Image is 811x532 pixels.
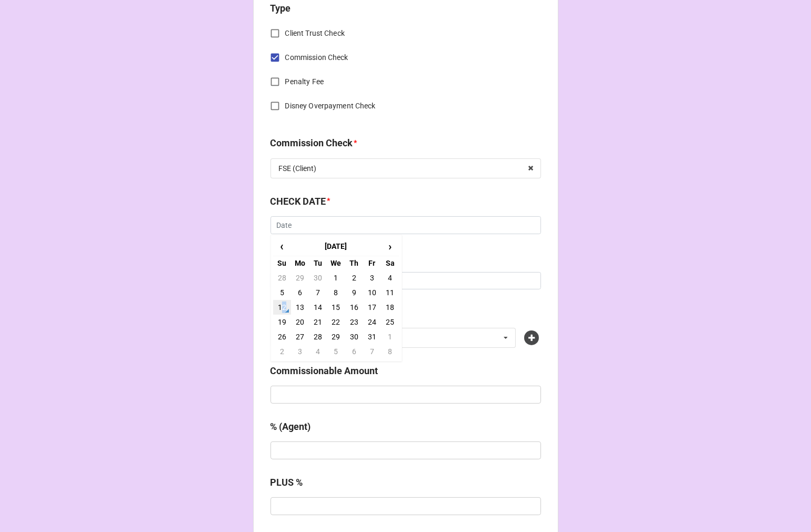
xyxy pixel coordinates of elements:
label: CHECK DATE [271,194,326,209]
td: 21 [309,315,327,329]
td: 12 [273,300,291,315]
th: Tu [309,256,327,270]
span: Commission Check [285,52,348,63]
td: 29 [327,329,345,344]
td: 18 [381,300,399,315]
td: 16 [345,300,363,315]
td: 14 [309,300,327,315]
th: Su [273,256,291,270]
th: Th [345,256,363,270]
label: Commissionable Amount [271,364,378,378]
label: % (Agent) [271,419,311,434]
input: Date [271,216,541,234]
td: 23 [345,315,363,329]
td: 6 [345,344,363,359]
td: 7 [363,344,381,359]
td: 30 [345,329,363,344]
span: ‹ [274,238,291,255]
td: 25 [381,315,399,329]
td: 1 [327,270,345,285]
td: 1 [381,329,399,344]
td: 28 [309,329,327,344]
td: 8 [381,344,399,359]
td: 3 [291,344,309,359]
td: 7 [309,285,327,300]
label: PLUS % [271,475,303,490]
td: 20 [291,315,309,329]
td: 2 [273,344,291,359]
th: Mo [291,256,309,270]
label: Commission Check [271,136,353,150]
td: 24 [363,315,381,329]
div: FSE (Client) [279,165,317,172]
td: 13 [291,300,309,315]
span: Penalty Fee [285,76,324,87]
td: 10 [363,285,381,300]
td: 11 [381,285,399,300]
label: Type [271,1,291,16]
th: Sa [381,256,399,270]
td: 29 [291,270,309,285]
td: 31 [363,329,381,344]
th: [DATE] [291,237,381,256]
td: 27 [291,329,309,344]
th: Fr [363,256,381,270]
span: › [382,238,398,255]
td: 28 [273,270,291,285]
span: Disney Overpayment Check [285,101,376,112]
td: 6 [291,285,309,300]
td: 26 [273,329,291,344]
td: 5 [327,344,345,359]
td: 4 [381,270,399,285]
td: 2 [345,270,363,285]
td: 3 [363,270,381,285]
td: 5 [273,285,291,300]
td: 9 [345,285,363,300]
td: 4 [309,344,327,359]
td: 8 [327,285,345,300]
td: 19 [273,315,291,329]
td: 30 [309,270,327,285]
span: Client Trust Check [285,28,345,39]
td: 15 [327,300,345,315]
th: We [327,256,345,270]
td: 22 [327,315,345,329]
td: 17 [363,300,381,315]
